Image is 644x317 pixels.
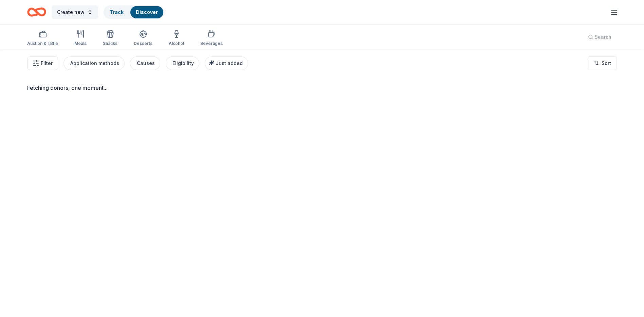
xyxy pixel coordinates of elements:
[74,41,87,46] div: Meals
[74,27,87,50] button: Meals
[137,59,155,67] div: Causes
[136,9,158,15] a: Discover
[27,27,58,50] button: Auction & raffle
[41,59,53,67] span: Filter
[63,56,125,70] button: Application methods
[57,8,85,16] span: Create new
[166,56,199,70] button: Eligibility
[134,27,152,50] button: Desserts
[27,4,46,20] a: Home
[200,41,223,46] div: Beverages
[70,59,119,67] div: Application methods
[172,59,194,67] div: Eligibility
[169,41,184,46] div: Alcohol
[27,41,58,46] div: Auction & raffle
[110,9,124,15] a: Track
[130,56,160,70] button: Causes
[205,56,248,70] button: Just added
[602,59,611,67] span: Sort
[200,27,223,50] button: Beverages
[27,84,617,92] div: Fetching donors, one moment...
[52,5,98,19] button: Create new
[104,5,164,19] button: TrackDiscover
[134,41,152,46] div: Desserts
[588,56,617,70] button: Sort
[27,56,58,70] button: Filter
[169,27,184,50] button: Alcohol
[103,41,117,46] div: Snacks
[103,27,117,50] button: Snacks
[216,60,243,66] span: Just added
